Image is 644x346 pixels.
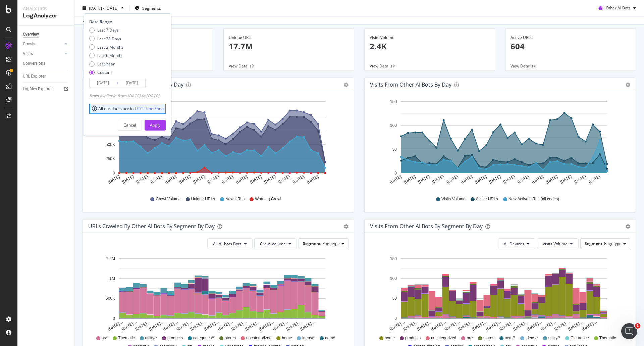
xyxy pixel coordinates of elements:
text: [DATE] [403,174,417,185]
p: 17.7M [229,41,349,52]
text: [DATE] [136,174,149,185]
text: 150 [390,99,397,104]
div: Logfiles Explorer [23,86,53,93]
div: Last Year [97,61,115,67]
a: Logfiles Explorer [23,86,69,93]
div: Last 7 Days [89,27,123,33]
a: Conversions [23,60,69,67]
span: Other AI Bots [606,5,631,11]
span: products [405,335,421,341]
span: Clearance [571,335,589,341]
span: Unique URLs [191,196,215,202]
span: utility/* [145,335,157,341]
text: [DATE] [588,174,601,185]
text: [DATE] [164,174,177,185]
text: 1.5M [106,256,115,261]
span: ideas/* [302,335,315,341]
span: All Ai_bots Bots [213,241,241,247]
span: Crawl Volume [260,241,286,247]
span: Visits Volume [441,196,466,202]
div: Date Range [89,19,164,24]
div: gear [344,224,348,229]
text: [DATE] [150,174,163,185]
span: Segment [303,241,321,246]
span: Pagetype [322,241,340,246]
span: Thematic [118,335,135,341]
input: End Date [118,78,145,88]
span: View Details [370,63,392,69]
text: 150 [390,256,397,261]
text: 50 [392,296,397,301]
button: All Devices [498,238,535,249]
a: URL Explorer [23,73,69,80]
div: Active URLs [511,35,631,41]
text: [DATE] [249,174,263,185]
span: aem/* [505,335,515,341]
text: [DATE] [278,174,291,185]
iframe: Intercom live chat [621,323,637,339]
a: Crawls [23,41,63,48]
text: [DATE] [121,174,135,185]
div: A chart. [370,97,628,190]
text: 0 [394,171,397,176]
span: uncategorized [246,335,271,341]
div: Custom [89,69,123,75]
svg: A chart. [370,254,628,332]
span: stores [483,335,494,341]
button: Apply [145,119,166,130]
a: UTC Time Zone [135,106,164,111]
span: Segment [585,241,602,246]
div: Overview [23,31,39,38]
text: [DATE] [178,174,192,185]
span: ideas/* [526,335,538,341]
span: Thematic [599,335,616,341]
span: Pagetype [604,241,622,246]
div: Visits Volume [370,35,490,41]
span: aem/* [325,335,335,341]
a: Overview [23,31,69,38]
div: Last 28 Days [89,36,123,41]
div: Visits [23,50,33,57]
text: 100 [390,123,397,128]
button: Segments [132,3,164,13]
div: LogAnalyzer [23,12,69,20]
text: 500K [106,142,115,147]
text: [DATE] [517,174,530,185]
div: A chart. [88,97,346,190]
text: [DATE] [207,174,220,185]
text: 0 [113,171,115,176]
text: [DATE] [431,174,445,185]
text: [DATE] [292,174,305,185]
text: [DATE] [221,174,234,185]
div: URLs Crawled by Other AI Bots By Segment By Day [88,223,215,230]
div: Visits from Other AI Bots By Segment By Day [370,223,483,230]
p: 604 [511,41,631,52]
span: utility/* [548,335,560,341]
text: [DATE] [417,174,431,185]
text: [DATE] [446,174,459,185]
text: [DATE] [502,174,516,185]
span: home [385,335,395,341]
span: Visits Volume [543,241,568,247]
div: gear [344,83,348,87]
button: Cancel [118,119,142,130]
text: [DATE] [559,174,573,185]
text: [DATE] [389,174,402,185]
div: Visits from Other AI Bots by day [370,81,451,88]
span: products [167,335,183,341]
text: [DATE] [574,174,587,185]
span: Active URLs [476,196,498,202]
a: Visits [23,50,63,57]
div: Last 28 Days [97,36,121,41]
svg: A chart. [88,254,346,332]
span: [DATE] - [DATE] [89,5,118,11]
span: 1 [635,323,640,329]
button: Crawl Volume [254,238,297,249]
div: Last Year [89,61,123,67]
div: Conversions [23,60,45,67]
text: 0 [394,316,397,321]
span: View Details [511,63,533,69]
span: Segments [142,5,161,11]
span: View Details [229,63,252,69]
div: available from [DATE] to [DATE] [89,93,159,99]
